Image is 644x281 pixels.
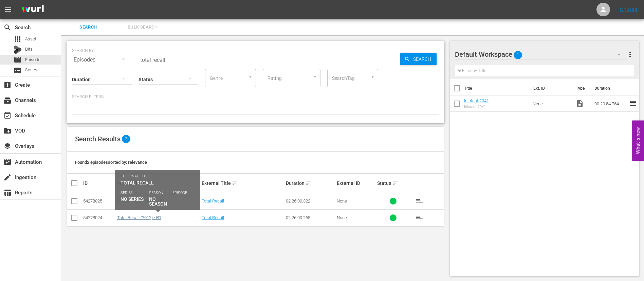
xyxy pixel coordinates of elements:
div: 54278025 [83,198,115,204]
span: Search [3,23,12,32]
span: Overlays [3,142,12,150]
div: 54278024 [83,215,115,220]
a: Total Recall [202,198,224,204]
p: Search Filters: [72,94,439,100]
span: Reports [3,189,12,197]
span: 2 [122,135,130,143]
th: Ext. ID [529,79,572,98]
span: Create [3,81,12,89]
button: Open [369,74,376,80]
span: Automation [3,158,12,166]
button: Search [400,53,437,65]
span: Search [65,23,111,31]
span: Asset [25,36,36,42]
button: Open Feedback Widget [632,120,644,161]
span: Series [14,66,22,74]
div: External Title [202,179,284,187]
button: Open [247,74,254,80]
th: Title [464,79,529,98]
span: reorder [629,99,637,107]
div: 02:26:00.258 [286,215,334,220]
button: playlist_add [411,193,427,209]
img: ans4CAIJ8jUAAAAAAAAAAAAAAAAAAAAAAAAgQb4GAAAAAAAAAAAAAAAAAAAAAAAAJMjXAAAAAAAAAAAAAAAAAAAAAAAAgAT5G... [16,2,49,18]
span: playlist_add [415,197,423,205]
span: menu [4,5,12,14]
div: Episodes [72,50,132,69]
div: Status [377,179,409,187]
th: Type [572,79,590,98]
span: Found 2 episodes sorted by: relevance [75,160,147,165]
td: 00:20:54.754 [592,95,629,112]
div: Idiotest 2041 [464,105,489,109]
span: Search Results [75,135,121,143]
button: more_vert [626,46,634,63]
span: more_vert [626,50,634,58]
span: playlist_add [415,214,423,222]
div: None [337,198,375,204]
span: Series [25,67,37,73]
div: 02:26:00.322 [286,198,334,204]
div: None [337,215,375,220]
div: External ID [337,180,375,186]
span: sort [392,180,398,186]
a: Idiotest 2041 [464,98,489,103]
a: Sign Out [620,7,638,12]
td: None [530,95,573,112]
div: Default Workspace [455,45,627,64]
div: Duration [286,179,334,187]
span: Bulk Search [119,23,166,31]
span: Ingestion [3,173,12,181]
button: playlist_add [411,210,427,226]
span: Episode [14,56,22,64]
button: Open [312,74,318,80]
div: Internal Title [117,179,200,187]
span: sort [232,180,238,186]
span: VOD [3,127,12,135]
a: Total Recall [202,215,224,220]
a: Total Recall (2012) - R1 [117,215,161,220]
span: sort [306,180,312,186]
span: Asset [14,35,22,43]
span: 1 [514,48,522,62]
div: ID [83,180,115,186]
th: Duration [590,79,631,98]
span: Video [576,100,584,108]
a: R Total Recall (2012) - R1 [117,198,165,204]
span: sort [146,180,152,186]
span: Bits [25,46,33,53]
span: Search [410,53,437,65]
span: Episode [25,56,40,63]
div: Bits [14,46,22,54]
span: Schedule [3,111,12,120]
span: Channels [3,96,12,104]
